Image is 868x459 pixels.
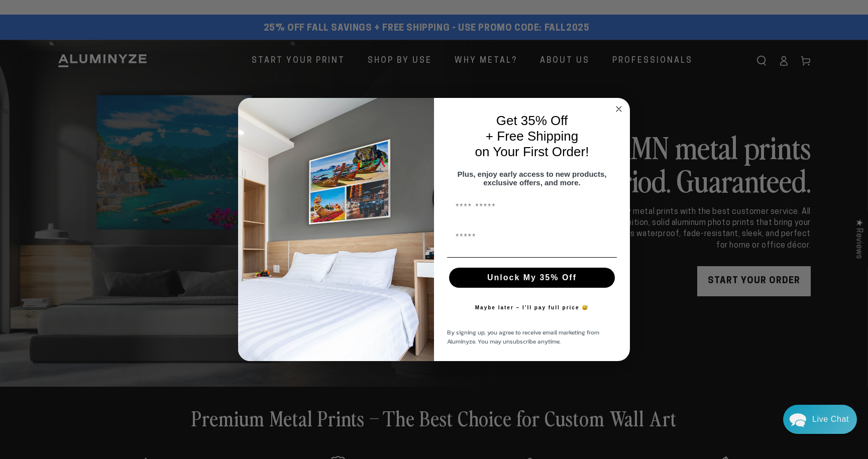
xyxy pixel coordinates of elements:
img: 728e4f65-7e6c-44e2-b7d1-0292a396982f.jpeg [238,98,434,361]
button: Close dialog [613,103,625,115]
button: Unlock My 35% Off [449,268,615,288]
span: on Your First Order! [475,144,589,159]
span: Plus, enjoy early access to new products, exclusive offers, and more. [458,170,607,187]
span: + Free Shipping [486,129,578,144]
div: Contact Us Directly [812,405,849,434]
div: Chat widget toggle [783,405,857,434]
span: By signing up, you agree to receive email marketing from Aluminyze. You may unsubscribe anytime. [447,328,599,346]
button: Maybe later – I’ll pay full price 😅 [470,298,594,318]
span: Get 35% Off [496,113,568,128]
